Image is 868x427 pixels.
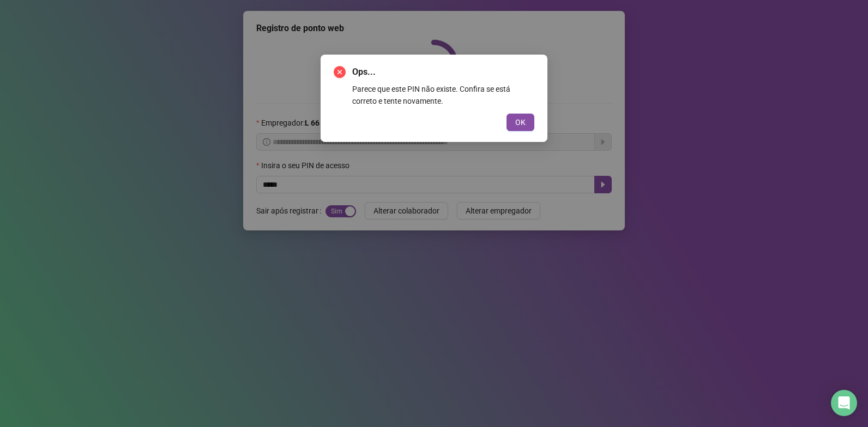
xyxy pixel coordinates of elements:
[352,66,534,79] span: Ops...
[831,390,857,416] div: Open Intercom Messenger
[352,83,534,107] div: Parece que este PIN não existe. Confira se está correto e tente novamente.
[507,114,534,131] button: OK
[334,66,346,78] span: close-circle
[515,116,526,128] span: OK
